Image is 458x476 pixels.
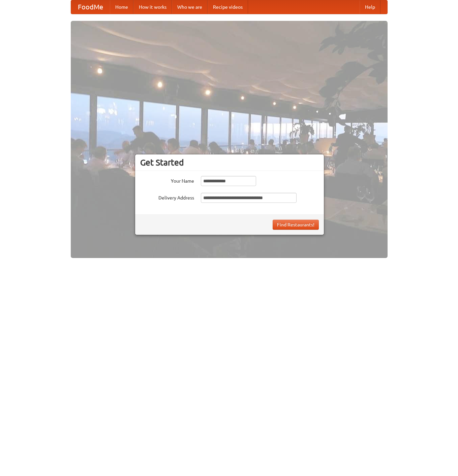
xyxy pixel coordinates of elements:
h3: Get Started [140,157,319,168]
button: Find Restaurants! [273,220,319,230]
a: Help [360,0,380,14]
a: Recipe videos [208,0,248,14]
label: Your Name [140,176,194,184]
a: Home [110,0,133,14]
a: Who we are [172,0,208,14]
a: How it works [133,0,172,14]
label: Delivery Address [140,193,194,201]
a: FoodMe [71,0,110,14]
